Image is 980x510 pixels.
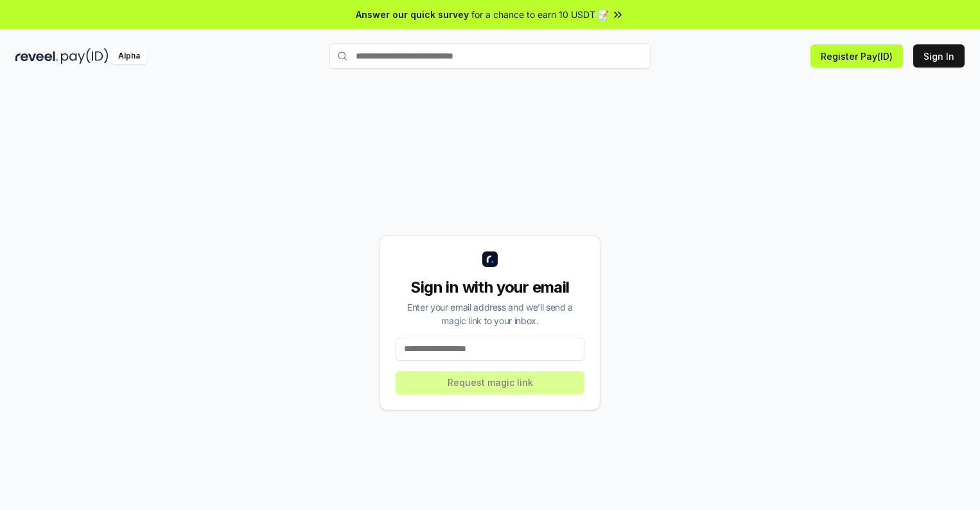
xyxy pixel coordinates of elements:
span: for a chance to earn 10 USDT 📝 [471,8,609,21]
span: Answer our quick survey [356,8,469,21]
div: Enter your email address and we’ll send a magic link to your inbox. [396,300,584,327]
div: Sign in with your email [396,277,584,298]
img: logo_small [482,251,498,267]
button: Sign In [913,44,965,68]
div: Alpha [111,48,147,64]
img: reveel_dark [15,48,58,64]
img: pay_id [61,48,109,64]
button: Register Pay(ID) [810,44,903,68]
